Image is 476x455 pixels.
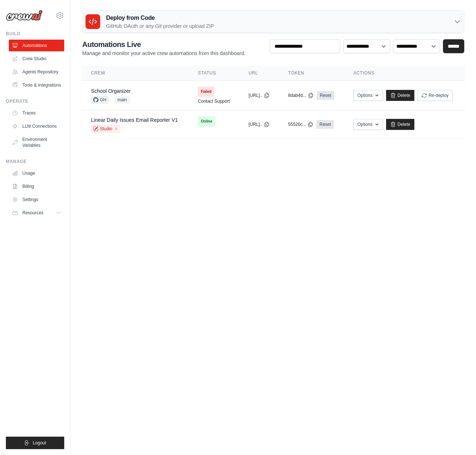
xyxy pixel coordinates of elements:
[6,31,64,37] div: Build
[240,66,279,81] th: URL
[106,14,214,22] h3: Deploy from Code
[6,437,64,449] button: Logout
[9,167,64,179] a: Usage
[91,96,109,103] span: GH
[9,79,64,91] a: Tools & Integrations
[82,66,189,81] th: Crew
[317,91,334,100] a: Reset
[91,125,120,132] a: Studio
[198,116,215,127] span: Online
[9,134,64,151] a: Environment Variables
[6,98,64,104] div: Operate
[33,440,46,446] span: Logout
[345,66,464,81] th: Actions
[9,107,64,119] a: Traces
[288,121,313,127] button: 55520c...
[82,39,246,50] h2: Automations Live
[353,119,383,130] button: Options
[82,50,246,57] p: Manage and monitor your active crew automations from this dashboard.
[91,88,131,94] a: School Organizer
[106,22,214,30] p: GitHub OAuth or any Git provider or upload ZIP
[22,210,43,216] span: Resources
[288,92,314,98] button: 8dab4d...
[91,117,178,123] a: Linear Daily Issues Email Reporter V1
[9,53,64,65] a: Crew Studio
[189,66,240,81] th: Status
[6,159,64,164] div: Manage
[353,90,383,101] button: Options
[115,96,130,103] span: main
[9,120,64,132] a: LLM Connections
[6,10,43,21] img: Logo
[9,40,64,51] a: Automations
[198,87,214,97] span: Failed
[198,98,230,104] a: Contact Support
[386,90,414,101] a: Delete
[279,66,345,81] th: Token
[316,120,334,129] a: Reset
[386,119,414,130] a: Delete
[9,66,64,78] a: Agents Repository
[9,207,64,219] button: Resources
[9,181,64,192] a: Billing
[417,90,453,101] button: Re-deploy
[9,194,64,205] a: Settings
